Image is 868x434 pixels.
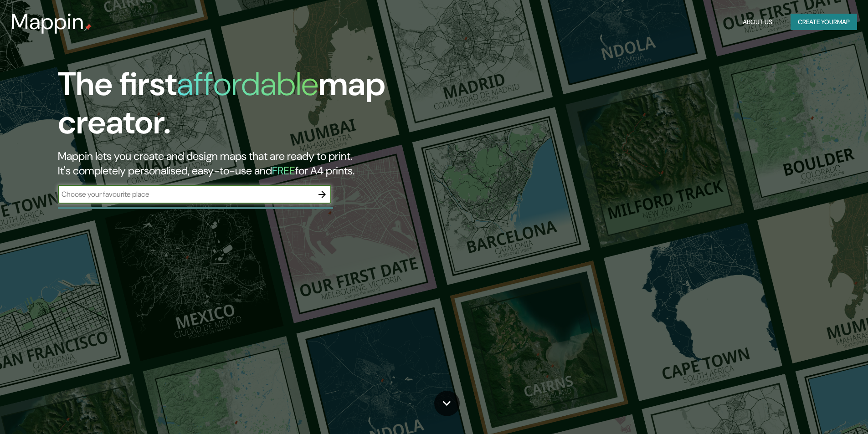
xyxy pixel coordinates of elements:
h5: FREE [272,163,295,178]
h2: Mappin lets you create and design maps that are ready to print. It's completely personalised, eas... [58,149,492,178]
button: Create yourmap [791,14,857,31]
input: Choose your favourite place [58,189,313,199]
h1: The first map creator. [58,65,492,149]
button: About Us [739,14,776,31]
img: mappin-pin [84,24,92,31]
h3: Mappin [11,9,84,35]
h1: affordable [177,63,318,105]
